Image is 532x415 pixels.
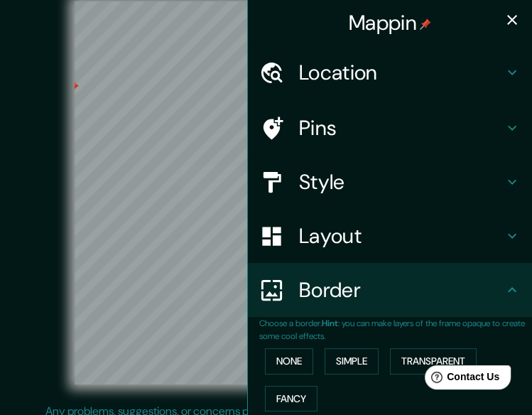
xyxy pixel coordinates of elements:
[349,10,431,36] h4: Mappin
[299,115,504,141] h4: Pins
[248,45,532,99] div: Location
[75,1,457,384] canvas: Map
[299,277,504,303] h4: Border
[265,348,313,374] button: None
[406,360,516,399] iframe: Help widget launcher
[248,209,532,263] div: Layout
[299,169,504,195] h4: Style
[265,386,317,412] button: Fancy
[390,348,477,374] button: Transparent
[299,60,504,85] h4: Location
[420,18,431,30] img: pin-icon.png
[322,318,338,329] b: Hint
[259,317,532,343] p: Choose a border. : you can make layers of the frame opaque to create some cool effects.
[325,348,379,374] button: Simple
[248,101,532,155] div: Pins
[299,223,504,249] h4: Layout
[248,263,532,317] div: Border
[248,155,532,209] div: Style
